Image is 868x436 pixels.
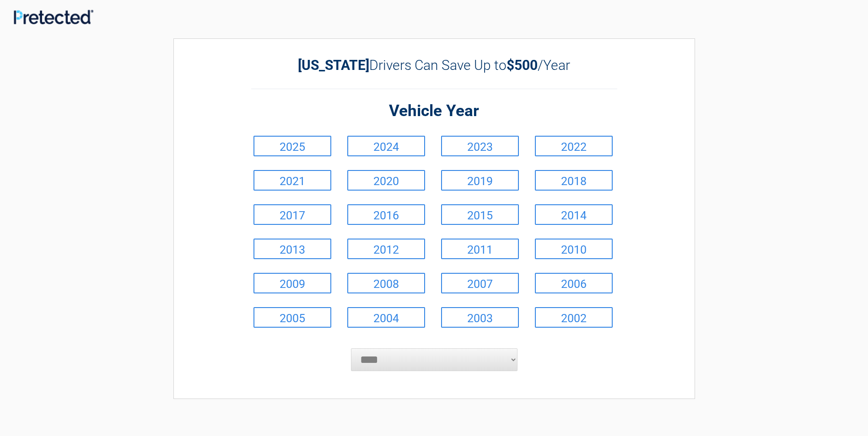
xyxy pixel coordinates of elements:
[535,136,613,156] a: 2022
[535,273,613,293] a: 2006
[535,239,613,259] a: 2010
[441,136,519,156] a: 2023
[441,239,519,259] a: 2011
[14,10,93,24] img: Main Logo
[347,136,425,156] a: 2024
[253,307,331,328] a: 2005
[251,101,617,122] h2: Vehicle Year
[347,273,425,293] a: 2008
[298,57,369,73] b: [US_STATE]
[441,204,519,225] a: 2015
[253,273,331,293] a: 2009
[253,204,331,225] a: 2017
[441,273,519,293] a: 2007
[535,307,613,328] a: 2002
[347,307,425,328] a: 2004
[251,57,617,73] h2: Drivers Can Save Up to /Year
[347,204,425,225] a: 2016
[441,307,519,328] a: 2003
[253,136,331,156] a: 2025
[535,204,613,225] a: 2014
[253,170,331,191] a: 2021
[507,57,538,73] b: $500
[347,170,425,191] a: 2020
[441,170,519,191] a: 2019
[253,239,331,259] a: 2013
[535,170,613,191] a: 2018
[347,239,425,259] a: 2012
